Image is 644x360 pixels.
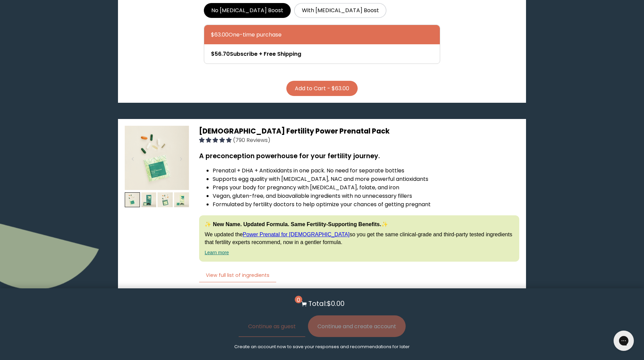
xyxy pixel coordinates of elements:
[199,126,390,136] span: [DEMOGRAPHIC_DATA] Fertility Power Prenatal Pack
[213,200,519,209] li: Formulated by fertility doctors to help optimize your chances of getting pregnant
[199,136,233,144] span: 4.95 stars
[234,344,410,350] p: Create an account now to save your responses and recommendations for later
[286,81,358,96] button: Add to Cart - $63.00
[308,298,344,309] p: Total: $0.00
[308,315,406,337] button: Continue and create account
[213,175,519,183] li: Supports egg quality with [MEDICAL_DATA], NAC and more powerful antioxidants
[213,192,519,200] li: Vegan, gluten-free, and bioavailable ingredients with no unnecessary fillers
[205,250,229,255] a: Learn more
[213,183,519,192] li: Preps your body for pregnancy with [MEDICAL_DATA], folate, and iron
[205,231,514,246] p: We updated the so you get the same clinical-grade and third-party tested ingredients that fertili...
[233,136,270,144] span: (790 Reviews)
[243,232,350,237] a: Power Prenatal for [DEMOGRAPHIC_DATA]
[125,126,189,190] img: thumbnail image
[295,296,302,303] span: 0
[205,221,388,227] strong: ✨ New Name. Updated Formula. Same Fertility-Supporting Benefits.✨
[294,3,386,18] label: With [MEDICAL_DATA] Boost
[204,3,291,18] label: No [MEDICAL_DATA] Boost
[174,192,189,208] img: thumbnail image
[199,268,276,282] button: View full list of ingredients
[199,151,380,161] strong: A preconception powerhouse for your fertility journey.
[158,192,173,208] img: thumbnail image
[239,315,305,337] button: Continue as guest
[141,192,157,208] img: thumbnail image
[213,166,519,175] li: Prenatal + DHA + Antioxidants in one pack. No need for separate bottles
[125,192,140,208] img: thumbnail image
[610,328,637,353] iframe: Gorgias live chat messenger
